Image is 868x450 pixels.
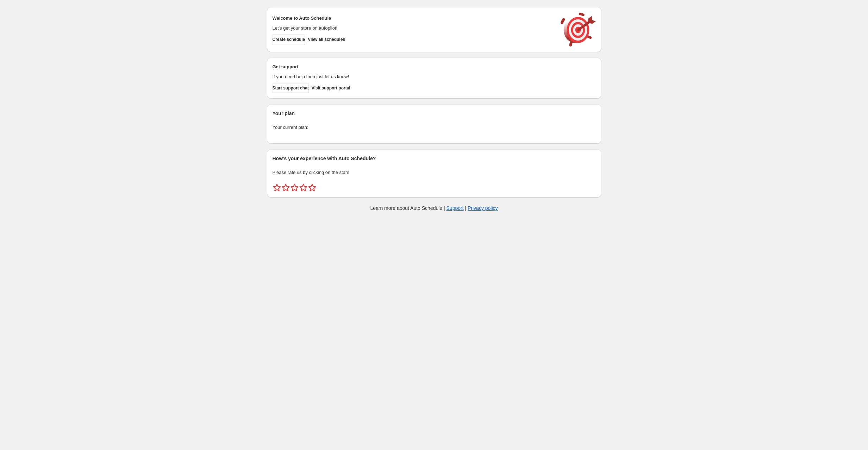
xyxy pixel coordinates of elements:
span: Visit support portal [312,85,350,91]
a: Start support chat [273,83,309,93]
a: Visit support portal [312,83,350,93]
p: Your current plan: [273,124,596,131]
h2: Your plan [273,110,596,117]
h2: Get support [273,63,554,70]
span: Start support chat [273,85,309,91]
h2: How's your experience with Auto Schedule? [273,155,596,162]
a: Privacy policy [468,205,498,211]
button: Create schedule [273,35,305,44]
span: View all schedules [308,37,345,42]
a: Support [447,205,464,211]
p: If you need help then just let us know! [273,73,554,80]
p: Let's get your store on autopilot! [273,25,554,32]
h2: Welcome to Auto Schedule [273,15,554,22]
p: Please rate us by clicking on the stars [273,169,596,176]
button: View all schedules [308,35,345,44]
span: Create schedule [273,37,305,42]
p: Learn more about Auto Schedule | | [370,205,498,212]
